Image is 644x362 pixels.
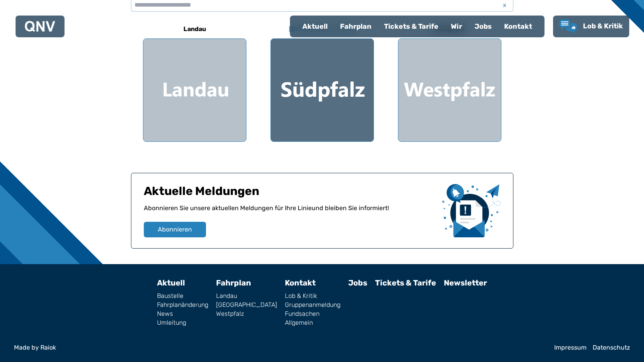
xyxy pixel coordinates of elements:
[583,22,623,30] span: Lob & Kritik
[499,0,510,10] span: x
[25,19,55,34] a: QNV Logo
[216,302,277,308] a: [GEOGRAPHIC_DATA]
[271,20,374,142] a: [GEOGRAPHIC_DATA] Region Südpfalz
[14,345,548,351] a: Made by Raiok
[334,16,378,37] a: Fahrplan
[285,311,340,317] a: Fundsachen
[216,311,277,317] a: Westpfalz
[593,345,630,351] a: Datenschutz
[144,222,206,237] button: Abonnieren
[296,16,334,37] a: Aktuell
[398,20,501,142] a: Westpfalz Region Westpfalz
[445,16,468,37] a: Wir
[157,302,208,308] a: Fahrplanänderung
[158,225,192,234] span: Abonnieren
[285,320,340,326] a: Allgemein
[442,184,501,237] img: newsletter
[157,293,208,299] a: Baustelle
[498,16,538,37] a: Kontakt
[143,20,246,142] a: Landau Region Landau
[144,184,436,204] h1: Aktuelle Meldungen
[468,16,498,37] a: Jobs
[559,19,623,33] a: Lob & Kritik
[25,21,55,32] img: QNV Logo
[285,293,340,299] a: Lob & Kritik
[378,16,445,37] a: Tickets & Tarife
[554,345,586,351] a: Impressum
[286,23,358,35] h6: [GEOGRAPHIC_DATA]
[348,278,367,287] a: Jobs
[285,278,316,287] a: Kontakt
[375,278,436,287] a: Tickets & Tarife
[216,293,277,299] a: Landau
[216,278,251,287] a: Fahrplan
[180,23,209,35] h6: Landau
[157,320,208,326] a: Umleitung
[444,278,487,287] a: Newsletter
[157,278,185,287] a: Aktuell
[144,204,436,222] p: Abonnieren Sie unsere aktuellen Meldungen für Ihre Linie und bleiben Sie informiert!
[157,311,208,317] a: News
[285,302,340,308] a: Gruppenanmeldung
